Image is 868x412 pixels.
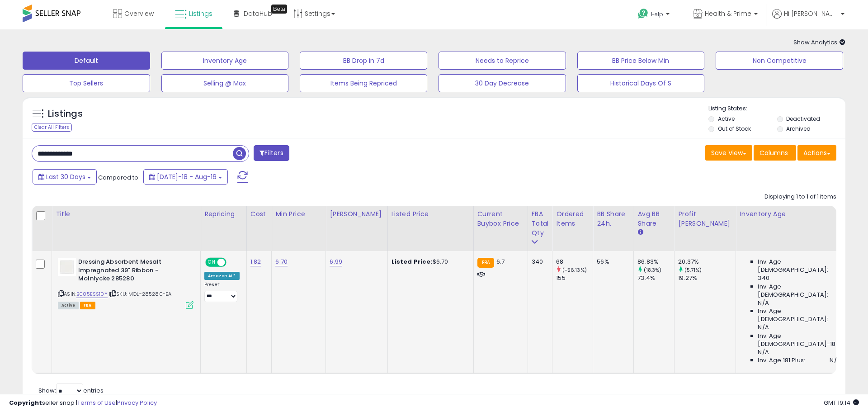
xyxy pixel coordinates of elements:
[678,209,732,228] div: Profit [PERSON_NAME]
[254,145,289,161] button: Filters
[80,302,95,309] span: FBA
[759,148,788,157] span: Columns
[477,209,524,228] div: Current Buybox Price
[439,74,566,92] button: 30 Day Decrease
[637,228,643,237] small: Avg BB Share.
[758,323,769,331] span: N/A
[204,272,240,280] div: Amazon AI *
[300,74,427,92] button: Items Being Repriced
[764,193,836,201] div: Displaying 1 to 1 of 1 items
[532,258,546,266] div: 340
[772,9,844,29] a: Hi [PERSON_NAME]
[33,169,97,185] button: Last 30 Days
[532,209,549,238] div: FBA Total Qty
[78,258,188,285] b: Dressing Absorbent Mesalt Impregnated 39" Ribbon - Molnlycke 285280
[109,290,171,298] span: | SKU: MOL-285280-EA
[300,52,427,70] button: BB Drop in 7d
[23,74,150,92] button: Top Sellers
[758,274,769,282] span: 340
[161,74,289,92] button: Selling @ Max
[124,9,154,18] span: Overview
[330,209,383,219] div: [PERSON_NAME]
[58,302,79,309] span: All listings currently available for purchase on Amazon
[716,52,843,70] button: Non Competitive
[577,52,705,70] button: BB Price Below Min
[225,259,240,266] span: OFF
[496,257,505,266] span: 6.7
[678,258,736,266] div: 20.37%
[204,282,240,302] div: Preset:
[556,209,589,228] div: Ordered Items
[786,125,811,133] label: Archived
[46,172,85,181] span: Last 30 Days
[637,274,674,282] div: 73.4%
[23,52,150,70] button: Default
[392,258,467,266] div: $6.70
[58,258,193,308] div: ASIN:
[758,283,840,299] span: Inv. Age [DEMOGRAPHIC_DATA]:
[9,399,157,407] div: seller snap | |
[678,274,736,282] div: 19.27%
[439,52,566,70] button: Needs to Reprice
[32,123,72,132] div: Clear All Filters
[631,1,679,29] a: Help
[161,52,289,70] button: Inventory Age
[275,209,322,219] div: Min Price
[117,398,157,407] a: Privacy Policy
[793,38,845,47] span: Show Analytics
[830,356,840,365] span: N/A
[740,209,844,219] div: Inventory Age
[758,299,769,307] span: N/A
[797,145,836,161] button: Actions
[9,398,42,407] strong: Copyright
[392,209,470,219] div: Listed Price
[204,209,243,219] div: Repricing
[758,332,840,348] span: Inv. Age [DEMOGRAPHIC_DATA]-180:
[275,257,288,266] a: 6.70
[577,74,705,92] button: Historical Days Of S
[637,209,670,228] div: Avg BB Share
[189,9,212,18] span: Listings
[250,257,261,266] a: 1.82
[76,290,108,298] a: B005ESS10Y
[758,356,805,365] span: Inv. Age 181 Plus:
[56,209,197,219] div: Title
[758,348,769,356] span: N/A
[597,258,627,266] div: 56%
[708,104,845,113] p: Listing States:
[38,386,104,395] span: Show: entries
[556,274,593,282] div: 155
[651,10,663,18] span: Help
[684,266,702,274] small: (5.71%)
[824,398,859,407] span: 2025-09-16 19:14 GMT
[271,5,287,14] div: Tooltip anchor
[758,258,840,274] span: Inv. Age [DEMOGRAPHIC_DATA]:
[77,398,116,407] a: Terms of Use
[477,258,494,268] small: FBA
[157,172,217,181] span: [DATE]-18 - Aug-16
[758,307,840,323] span: Inv. Age [DEMOGRAPHIC_DATA]:
[206,259,217,266] span: ON
[98,173,140,182] span: Compared to:
[562,266,587,274] small: (-56.13%)
[754,145,796,161] button: Columns
[597,209,630,228] div: BB Share 24h.
[556,258,593,266] div: 68
[718,115,735,123] label: Active
[637,8,649,19] i: Get Help
[250,209,268,219] div: Cost
[705,145,752,161] button: Save View
[786,115,820,123] label: Deactivated
[705,9,751,18] span: Health & Prime
[392,257,433,266] b: Listed Price:
[143,169,228,185] button: [DATE]-18 - Aug-16
[58,258,76,276] img: 21sZN0L+mbL._SL40_.jpg
[244,9,272,18] span: DataHub
[48,108,83,120] h5: Listings
[637,258,674,266] div: 86.83%
[330,257,342,266] a: 6.99
[784,9,838,18] span: Hi [PERSON_NAME]
[718,125,751,133] label: Out of Stock
[644,266,662,274] small: (18.3%)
